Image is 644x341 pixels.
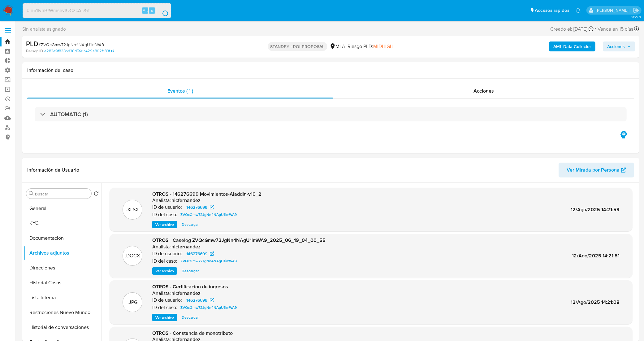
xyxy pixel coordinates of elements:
[633,7,639,14] a: Salir
[156,6,169,15] button: search-icon
[38,42,104,48] span: # ZVQcGmw72JgNn4NAgU1imWA9
[152,290,171,296] p: Analista:
[22,26,66,33] span: Sin analista asignado
[186,203,207,211] span: 146276699
[27,67,634,73] h1: Información del caso
[178,304,239,311] a: ZVQcGmw72JgNn4NAgU1imWA9
[24,275,101,290] button: Historial Casos
[473,87,494,94] span: Acciones
[180,257,237,265] span: ZVQcGmw72JgNn4NAgU1imWA9
[183,203,218,211] a: 146276699
[348,43,394,50] span: Riesgo PLD:
[171,197,201,203] h6: nicfernandez
[549,42,595,51] button: AML Data Collector
[152,251,182,257] p: ID de usuario:
[143,7,148,13] span: Alt
[180,211,237,218] span: ZVQcGmw72JgNn4NAgU1imWA9
[182,268,199,274] span: Descargar
[152,258,177,264] p: ID del caso:
[126,206,139,213] p: .XLSX
[152,314,177,321] button: Ver archivo
[27,167,79,173] h1: Información de Usuario
[571,299,620,306] span: 12/Ago/2025 14:21:08
[567,163,620,177] span: Ver Mirada por Persona
[171,290,201,296] h6: nicfernandez
[598,26,633,33] span: Vence en 15 días
[24,305,101,320] button: Restricciones Nuevo Mundo
[24,260,101,275] button: Direcciones
[186,296,207,304] span: 146276699
[268,42,327,51] p: STANDBY - ROI PROPOSAL
[24,320,101,335] button: Historial de conversaciones
[26,48,43,54] b: Person ID
[151,7,153,13] span: s
[182,221,199,228] span: Descargar
[125,252,140,259] p: .DOCX
[571,206,620,213] span: 12/Ago/2025 14:21:59
[559,163,634,177] button: Ver Mirada por Persona
[94,191,99,198] button: Volver al orden por defecto
[29,191,34,196] button: Buscar
[576,8,581,13] a: Notificaciones
[152,267,177,275] button: Ver archivo
[607,42,625,51] span: Acciones
[374,43,394,50] span: MIDHIGH
[23,7,171,15] input: Buscar usuario o caso...
[152,283,228,290] span: OTROS - Certificacion de ingresos
[128,299,137,306] p: .JPG
[44,48,114,54] a: e283e9f828bd30d5fa1c429a862fc83f
[179,314,202,321] button: Descargar
[24,201,101,216] button: General
[572,252,620,259] span: 12/Ago/2025 14:21:51
[152,190,261,198] span: OTROS - 146276699 Movimientos-Aladdin-v10_2
[35,191,89,197] input: Buscar
[171,244,201,250] h6: nicfernandez
[180,304,237,311] span: ZVQcGmw72JgNn4NAgU1imWA9
[178,211,239,218] a: ZVQcGmw72JgNn4NAgU1imWA9
[186,250,207,257] span: 146276699
[152,330,233,337] span: OTROS - Constancia de monotributo
[152,304,177,311] p: ID del caso:
[155,221,174,228] span: Ver archivo
[178,257,239,265] a: ZVQcGmw72JgNn4NAgU1imWA9
[183,250,218,257] a: 146276699
[179,221,202,228] button: Descargar
[24,290,101,305] button: Lista Interna
[24,216,101,231] button: KYC
[152,221,177,228] button: Ver archivo
[182,314,199,321] span: Descargar
[24,246,101,260] button: Archivos adjuntos
[35,107,627,121] div: AUTOMATIC (1)
[167,87,193,94] span: Eventos ( 1 )
[152,237,326,244] span: OTROS - Caselog ZVQcGmw72JgNn4NAgU1imWA9_2025_06_19_04_00_55
[183,296,218,304] a: 146276699
[179,267,202,275] button: Descargar
[152,197,171,203] p: Analista:
[50,111,88,118] h3: AUTOMATIC (1)
[155,314,174,321] span: Ver archivo
[553,42,591,51] b: AML Data Collector
[330,43,345,50] div: MLA
[152,204,182,210] p: ID de usuario:
[155,268,174,274] span: Ver archivo
[24,231,101,246] button: Documentación
[152,212,177,218] p: ID del caso:
[535,7,569,14] span: Accesos rápidos
[596,7,631,13] p: leandro.caroprese@mercadolibre.com
[603,42,635,51] button: Acciones
[595,25,596,33] span: -
[26,39,38,49] b: PLD
[152,244,171,250] p: Analista:
[152,297,182,303] p: ID de usuario:
[550,25,594,33] div: Creado el: [DATE]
